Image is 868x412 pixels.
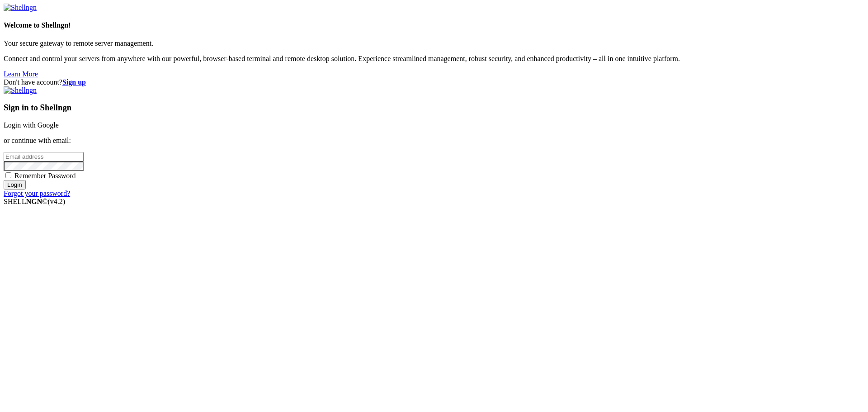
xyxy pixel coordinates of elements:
input: Email address [4,152,84,161]
p: Connect and control your servers from anywhere with our powerful, browser-based terminal and remo... [4,55,864,63]
a: Forgot your password? [4,189,70,197]
a: Sign up [62,78,86,86]
img: Shellngn [4,86,37,95]
img: Shellngn [4,4,37,12]
span: 4.2.0 [48,198,66,205]
a: Learn More [4,70,38,78]
p: Your secure gateway to remote server management. [4,39,864,47]
p: or continue with email: [4,137,864,145]
input: Login [4,180,26,189]
h4: Welcome to Shellngn! [4,21,864,29]
input: Remember Password [5,172,11,178]
a: Login with Google [4,121,59,129]
span: Remember Password [14,172,76,180]
span: SHELL © [4,198,65,205]
h3: Sign in to Shellngn [4,103,864,113]
div: Don't have account? [4,78,864,86]
b: NGN [26,198,42,205]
